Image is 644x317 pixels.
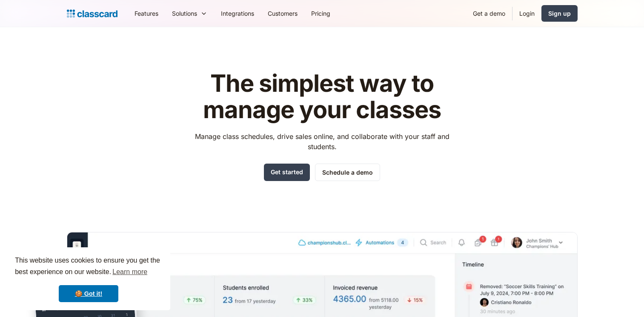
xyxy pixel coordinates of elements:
[15,255,162,278] span: This website uses cookies to ensure you get the best experience on our website.
[541,5,578,22] a: Sign up
[187,131,457,152] p: Manage class schedules, drive sales online, and collaborate with your staff and students.
[59,285,118,302] a: dismiss cookie message
[304,4,337,23] a: Pricing
[512,4,541,23] a: Login
[165,4,214,23] div: Solutions
[111,266,149,278] a: learn more about cookies
[466,4,512,23] a: Get a demo
[214,4,261,23] a: Integrations
[261,4,304,23] a: Customers
[172,9,197,18] div: Solutions
[67,8,117,20] a: home
[264,164,310,181] a: Get started
[7,247,170,310] div: cookieconsent
[128,4,165,23] a: Features
[187,71,457,123] h1: The simplest way to manage your classes
[315,164,380,181] a: Schedule a demo
[548,9,571,18] div: Sign up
